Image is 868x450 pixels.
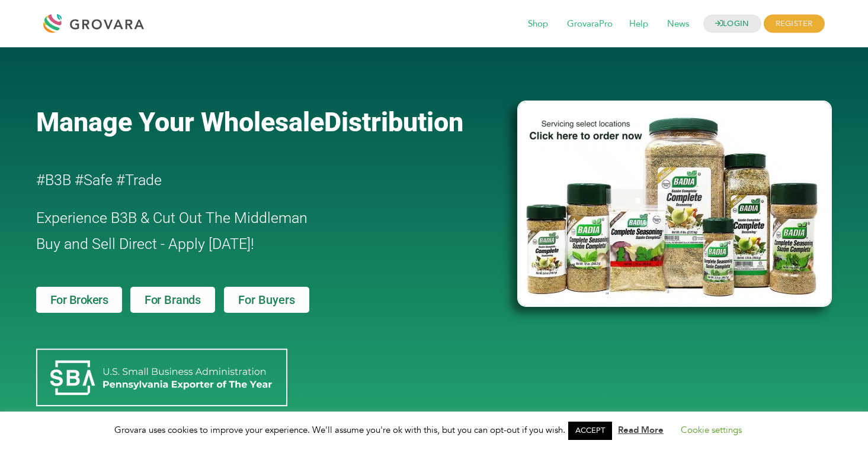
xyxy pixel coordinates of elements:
[568,422,612,440] a: ACCEPT
[36,235,254,252] span: Buy and Sell Direct - Apply [DATE]!
[520,18,556,31] a: Shop
[559,13,621,35] span: GrovaraPro
[703,15,761,33] a: LOGIN
[659,13,697,35] span: News
[621,18,656,31] a: Help
[238,294,295,306] span: For Buyers
[130,287,215,313] a: For Brands
[520,13,556,35] span: Shop
[681,424,742,436] a: Cookie settings
[36,106,498,138] a: Manage Your WholesaleDistribution
[618,424,664,436] a: Read More
[764,15,825,33] span: REGISTER
[224,287,309,313] a: For Buyers
[36,209,308,226] span: Experience B3B & Cut Out The Middleman
[659,18,697,31] a: News
[621,13,656,35] span: Help
[114,424,754,436] span: Grovara uses cookies to improve your experience. We'll assume you're ok with this, but you can op...
[36,106,324,138] span: Manage Your Wholesale
[36,167,450,193] h2: #B3B #Safe #Trade
[36,287,123,313] a: For Brokers
[145,294,201,306] span: For Brands
[50,294,108,306] span: For Brokers
[324,106,463,138] span: Distribution
[559,18,621,31] a: GrovaraPro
